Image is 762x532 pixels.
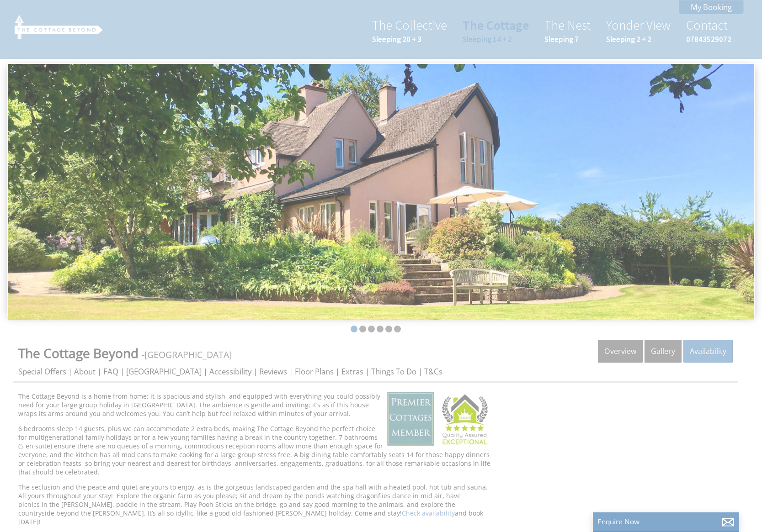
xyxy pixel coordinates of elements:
img: The Cottage Beyond [13,13,104,39]
p: Enquire Now [597,517,735,527]
a: Contact07843529072 [686,17,731,44]
img: Sleeps12.com - Quality Assured - 5 Star Exceptional Award [438,392,491,446]
small: Sleeping 7 [544,34,591,44]
span: - [142,348,232,361]
a: Extras [341,366,363,377]
a: Yonder ViewSleeping 2 + 2 [606,17,671,44]
a: Availability [683,340,733,363]
a: FAQ [103,366,118,377]
a: Accessibility [209,366,251,377]
span: The Cottage Beyond [18,344,139,362]
img: Premier Cottages - Premier Cottages Member [387,392,434,446]
a: About [74,366,96,377]
small: Sleeping 2 + 2 [606,34,671,44]
a: The CottageSleeping 14 + 2 [463,17,529,44]
small: 07843529072 [686,34,731,44]
a: The Cottage Beyond [18,344,142,362]
a: T&Cs [424,366,442,377]
a: Overview [598,340,643,363]
a: [GEOGRAPHIC_DATA] [144,348,232,361]
a: Things To Do [371,366,416,377]
p: The Cottage Beyond is a home from home; it is spacious and stylish, and equipped with everything ... [18,392,491,418]
a: Floor Plans [295,366,334,377]
p: 6 bedrooms sleep 14 guests, plus we can accommodate 2 extra beds, making The Cottage Beyond the p... [18,424,491,476]
small: Sleeping 14 + 2 [463,34,529,44]
a: The NestSleeping 7 [544,17,591,44]
a: The CollectiveSleeping 20 + 3 [372,17,447,44]
a: Reviews [259,366,287,377]
a: [GEOGRAPHIC_DATA] [126,366,202,377]
small: Sleeping 20 + 3 [372,34,447,44]
a: Special Offers [18,366,66,377]
a: Check availability [402,509,455,517]
a: Gallery [645,340,682,363]
p: The seclusion and the peace and quiet are yours to enjoy, as is the gorgeous landscaped garden an... [18,483,491,526]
